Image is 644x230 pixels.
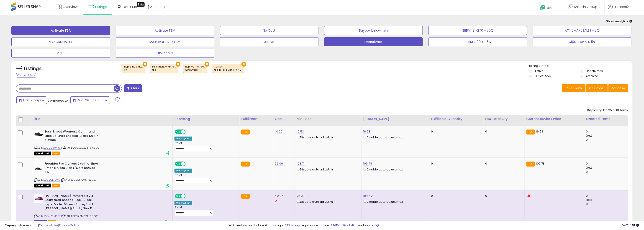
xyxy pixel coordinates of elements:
i: Click here to read more about un-synced listings. [376,224,379,227]
button: No Cost [220,26,319,35]
small: FBA [241,162,250,167]
span: Columns [589,86,604,90]
p: Listing States: [529,64,633,68]
span: | SKU: B099GBKWJ3_615609 [61,146,100,150]
span: ON [175,130,181,134]
div: Disable auto adjust max [363,199,426,204]
div: Repricing [174,117,237,121]
div: Title [33,117,171,121]
button: × [205,62,209,67]
button: AT>16MAX0SALES - 5% [533,26,631,35]
div: 0 [586,138,628,142]
button: BBBM 181-270 - 50% [428,26,527,35]
div: 0 [485,130,521,134]
a: B09VCKPQKS [44,178,60,182]
div: ASIN: [34,130,169,155]
h5: Listings [24,65,42,72]
div: Disable auto adjust min [297,135,358,140]
span: ON [175,162,181,166]
div: Disable auto adjust min [297,167,358,172]
div: 0 [586,194,628,198]
div: Ordered Items [586,117,626,121]
div: 0 [485,162,521,166]
div: winbuybox [185,68,205,72]
div: Win BuyBox * [174,137,192,141]
div: Cost [275,117,293,121]
button: MAXORDERQTY [11,37,110,46]
a: 109.78 [363,161,372,166]
a: 184.42 [363,194,373,198]
div: 0 [586,162,628,166]
div: Fulfillment [241,117,271,121]
button: REST [11,49,110,58]
span: Overview [63,5,77,9]
div: fba total quantity = 0 [214,68,242,72]
a: 1032 listings [284,223,301,227]
button: <30D - UP MIN 5% [533,37,631,46]
a: Terms of Use [39,223,58,227]
div: 0 [586,130,628,134]
div: [PERSON_NAME] [363,117,427,121]
span: OFF [185,162,192,166]
span: 16.53 [536,129,543,134]
button: MAXORDERQTY FBM [116,37,214,46]
a: 16.53 [363,129,371,134]
a: Hi Lucas2 [608,5,632,15]
a: Privacy Policy [59,223,79,227]
a: 16.53 [297,129,304,134]
span: Compared to: [48,98,69,103]
button: × [241,62,246,67]
span: 2025-09-11 14:51 GMT [622,223,639,227]
b: Easy Street Women's Command Lace Up Shoe Sneaker, Black Knit, 7 X-Wide [44,130,100,143]
span: Help [546,6,552,10]
div: Preset: [174,174,236,184]
span: | SKU: B0DVZSM6ZT_68007 [61,214,99,218]
small: FBA [241,130,250,135]
div: on [124,68,143,72]
span: ON [175,194,181,198]
label: Archived [586,74,598,78]
span: OFF [185,130,192,134]
div: ASIN: [34,162,169,187]
strong: Copyright [5,223,21,227]
span: Fulfillment channel : [152,65,176,72]
span: | SKU: B09VCKPQKS_22957 [61,178,97,182]
button: Activate FBM [116,26,214,35]
div: Preset: [174,206,236,216]
span: Show Analytics [606,19,633,23]
div: Displaying 1 to 25 of 81 items [587,108,628,112]
span: Aug-28 - Sep-03 [77,98,104,102]
img: 41Rn1hRULfL._SL40_.jpg [34,194,43,203]
a: 108.71 [297,161,305,166]
div: Min Price [297,117,359,121]
button: FBM Active [116,49,214,58]
button: Columns [586,84,608,92]
b: [PERSON_NAME] Immortality 4 Basketball Shoes (FQ3680-501, Hyper Violet/Green Strike/Bold [PERSON_... [44,194,100,212]
div: Clear All Filters [16,73,36,77]
a: B0DVZSM6ZT [44,214,61,218]
a: Help [537,1,561,15]
img: 31B4klXgQOL._SL40_.jpg [34,162,43,171]
a: 183016 active listings [330,223,359,227]
div: Fulfillable Quantity [431,117,481,121]
button: × [176,62,180,67]
small: (0%) [586,134,593,137]
span: Last 7 Days [23,98,41,102]
div: 0 [485,194,521,198]
span: Listings that have been deleted from Seller Central [34,220,47,224]
div: fba [152,68,176,72]
div: 0 [586,202,628,206]
span: FBA [52,152,60,155]
a: 72.99 [297,194,305,198]
div: Tooltip anchor [137,2,145,7]
span: Amazin Group [574,5,598,9]
button: Aug-28 - Sep-03 [70,96,110,104]
div: Disable auto adjust max [363,167,426,172]
a: 56.00 [275,161,283,166]
div: Win BuyBox * [174,169,192,173]
small: (0%) [586,198,593,202]
div: Win BuyBox * [174,201,192,205]
small: (0%) [586,166,593,170]
div: Disable auto adjust min [297,199,358,204]
div: Last InventoryLab Update: 6 hours ago, require user action, not synced. [227,223,639,228]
